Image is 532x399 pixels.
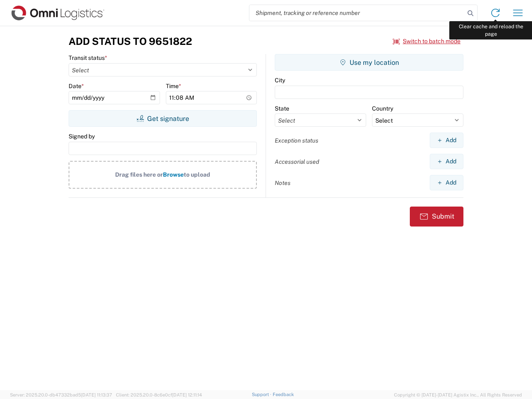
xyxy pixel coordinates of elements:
button: Add [430,154,463,169]
button: Add [430,133,463,148]
label: Signed by [69,133,95,140]
span: Client: 2025.20.0-8c6e0cf [116,392,202,397]
label: Notes [275,179,291,187]
label: Accessorial used [275,158,319,165]
input: Shipment, tracking or reference number [249,5,465,21]
button: Get signature [69,110,257,127]
span: Drag files here or [115,171,163,178]
span: to upload [184,171,210,178]
span: [DATE] 12:11:14 [172,392,202,397]
label: Time [166,82,181,90]
span: Browse [163,171,184,178]
label: Date [69,82,84,90]
a: Feedback [273,392,294,397]
button: Add [430,175,463,190]
label: Country [372,105,393,112]
button: Use my location [275,54,463,71]
label: State [275,105,289,112]
h3: Add Status to 9651822 [69,35,192,47]
span: [DATE] 11:13:37 [81,392,112,397]
a: Support [252,392,273,397]
span: Copyright © [DATE]-[DATE] Agistix Inc., All Rights Reserved [394,391,522,399]
button: Submit [410,207,463,227]
label: Transit status [69,54,107,62]
span: Server: 2025.20.0-db47332bad5 [10,392,112,397]
button: Switch to batch mode [393,34,461,48]
label: Exception status [275,137,318,144]
label: City [275,76,285,84]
